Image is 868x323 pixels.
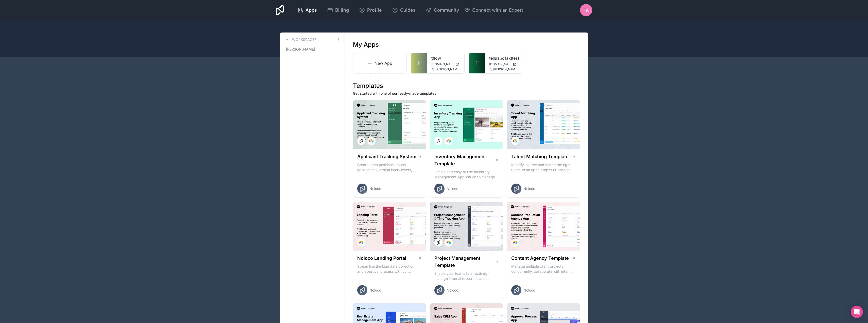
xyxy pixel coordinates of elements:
[293,5,321,16] a: Apps
[584,7,589,13] span: TA
[489,62,511,66] span: [DOMAIN_NAME]
[475,59,479,67] span: T
[434,271,499,281] p: Enable your teams to effectively manage internal resources and execute client projects on time.
[472,7,523,14] span: Connect with an Expert
[464,7,523,14] button: Connect with an Expert
[489,62,518,66] a: [DOMAIN_NAME]
[435,67,460,71] span: [PERSON_NAME][EMAIL_ADDRESS][PERSON_NAME][DOMAIN_NAME]
[511,153,569,160] h1: Talent Matching Template
[284,37,317,43] a: Workspaces
[447,240,451,245] img: Airtable Logo
[388,5,420,16] a: Guides
[367,7,382,14] span: Profile
[511,255,569,262] h1: Content Agency Template
[353,41,379,49] h1: My Apps
[434,169,499,180] p: Simple and easy to use Inventory Management Application to manage your stock, orders and Manufact...
[523,288,535,293] span: Noloco
[434,255,495,269] h1: Project Management Template
[400,7,416,14] span: Guides
[447,139,451,143] img: Airtable Logo
[434,153,495,167] h1: Inventory Management Template
[335,7,349,14] span: Billing
[431,55,460,61] a: tflow
[353,82,580,90] h1: Templates
[355,5,386,16] a: Profile
[511,264,576,274] p: Manage multiple client projects concurrently, collaborate with internal and external stakeholders...
[369,186,381,191] span: Noloco
[357,162,422,172] p: Create open positions, collect applications, assign interviewers, centralise candidate feedback a...
[359,240,363,245] img: Airtable Logo
[323,5,353,16] a: Billing
[284,45,341,54] a: [PERSON_NAME]
[431,62,453,66] span: [DOMAIN_NAME]
[489,55,518,61] a: telluabofakttest
[369,139,373,143] img: Airtable Logo
[357,255,406,262] h1: Noloco Lending Portal
[357,153,416,160] h1: Applicant Tracking System
[411,53,427,73] a: F
[513,139,517,143] img: Airtable Logo
[422,5,463,16] a: Community
[851,306,863,318] div: Open Intercom Messenger
[369,288,381,293] span: Noloco
[511,162,576,172] p: Identify, source and match the right talent to an open project or position with our Talent Matchi...
[523,186,535,191] span: Noloco
[513,240,517,245] img: Airtable Logo
[305,7,317,14] span: Apps
[447,186,458,191] span: Noloco
[286,47,315,52] span: [PERSON_NAME]
[434,7,459,14] span: Community
[353,53,407,74] a: New App
[447,288,458,293] span: Noloco
[357,264,422,274] p: Streamline the loan data collection and approval process with our Lending Portal template.
[292,37,317,42] h3: Workspaces
[493,67,518,71] span: [PERSON_NAME][EMAIL_ADDRESS][PERSON_NAME][DOMAIN_NAME]
[469,53,485,73] a: T
[431,62,460,66] a: [DOMAIN_NAME]
[417,59,421,67] span: F
[353,91,580,96] p: Get started with one of our ready-made templates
